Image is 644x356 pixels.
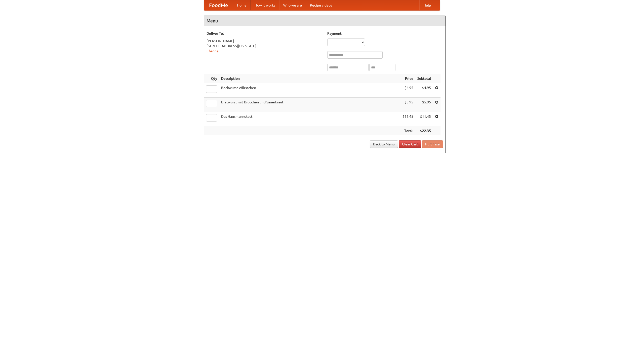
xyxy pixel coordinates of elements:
[415,126,433,136] th: $22.35
[204,74,219,83] th: Qty
[207,38,322,44] div: [PERSON_NAME]
[415,98,433,112] td: $5.95
[327,31,443,36] h5: Payment:
[219,83,400,98] td: Bockwurst Würstchen
[207,49,219,53] a: Change
[400,74,415,83] th: Price
[204,16,446,26] h4: Menu
[251,0,279,10] a: How it works
[400,98,415,112] td: $5.95
[219,74,400,83] th: Description
[370,140,398,148] a: Back to Menu
[204,0,233,10] a: FoodMe
[419,0,435,10] a: Help
[400,112,415,126] td: $11.45
[399,140,421,148] a: Clear Cart
[415,83,433,98] td: $4.95
[306,0,336,10] a: Recipe videos
[415,112,433,126] td: $11.45
[219,112,400,126] td: Das Hausmannskost
[400,83,415,98] td: $4.95
[207,44,322,49] div: [STREET_ADDRESS][US_STATE]
[219,98,400,112] td: Bratwurst mit Brötchen und Sauerkraut
[279,0,306,10] a: Who we are
[207,31,322,36] h5: Deliver To:
[400,126,415,136] th: Total:
[415,74,433,83] th: Subtotal
[233,0,251,10] a: Home
[422,140,443,148] button: Purchase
